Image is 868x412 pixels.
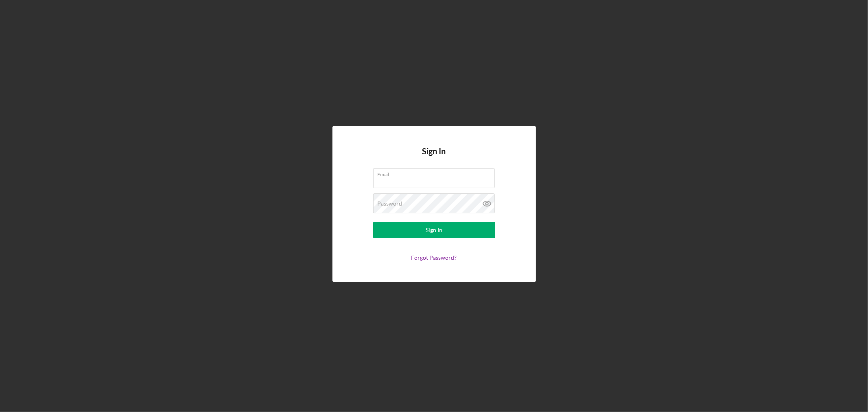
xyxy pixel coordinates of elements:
[411,254,457,261] a: Forgot Password?
[378,169,495,178] label: Email
[373,222,495,238] button: Sign In
[426,222,442,238] div: Sign In
[422,147,446,168] h4: Sign In
[378,200,402,207] label: Password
